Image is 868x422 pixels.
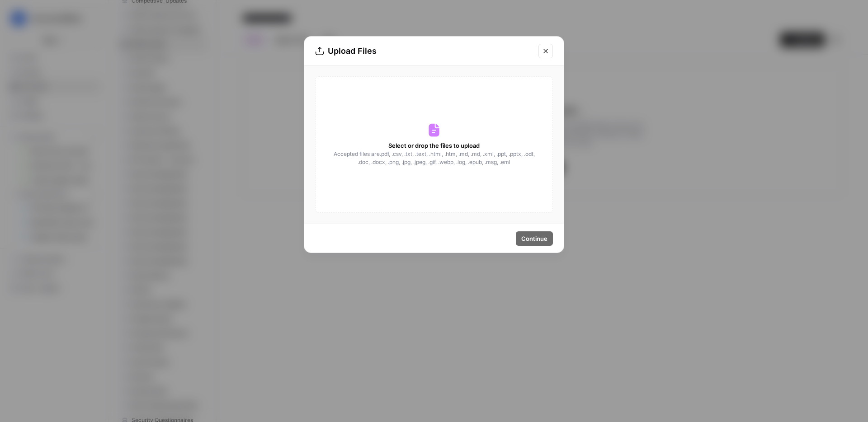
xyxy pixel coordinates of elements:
[315,45,533,57] div: Upload Files
[521,234,547,243] span: Continue
[538,44,553,58] button: Close modal
[333,150,535,166] span: Accepted files are .pdf, .csv, .txt, .text, .html, .htm, .md, .md, .xml, .ppt, .pptx, .odt, .doc,...
[388,141,480,150] span: Select or drop the files to upload
[516,231,553,246] button: Continue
